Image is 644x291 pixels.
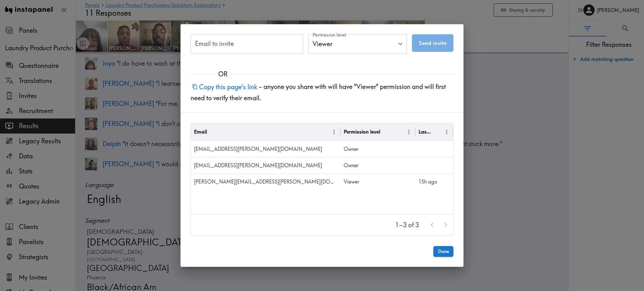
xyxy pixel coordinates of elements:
[442,127,452,137] button: Menu
[341,157,415,173] div: Owner
[191,80,259,94] button: Copy this page's link
[381,127,391,137] button: Sort
[208,127,217,137] button: Sort
[308,34,407,54] div: Viewer
[341,141,415,157] div: Owner
[341,173,415,190] div: Viewer
[191,157,341,173] div: daglys.rivas-martinez@republicahavas.com
[180,79,464,113] div: - anyone you share with will have "Viewer" permission and will first need to verify their email.
[404,127,414,137] button: Menu
[194,129,207,135] div: Email
[395,221,419,229] p: 1–3 of 3
[215,70,230,79] span: OR
[419,178,437,185] span: 15h ago
[433,246,453,257] button: Done
[419,129,432,135] div: Last Viewed
[344,129,380,135] div: Permission level
[412,34,453,52] button: Send invite
[191,173,341,190] div: liliana.caro@havasmedia.com
[191,141,341,157] div: catarina.goncalves@republicahavas.com
[432,127,442,137] button: Sort
[313,31,346,38] label: Permission level
[329,127,339,137] button: Menu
